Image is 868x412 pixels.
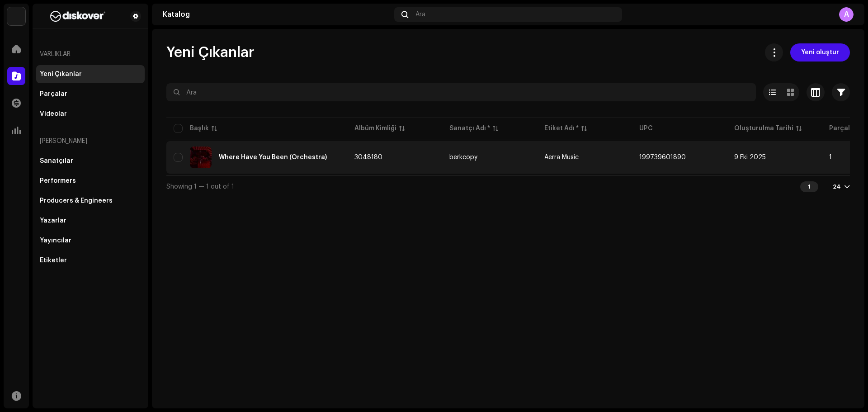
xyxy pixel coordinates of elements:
div: Katalog [163,11,391,18]
button: Yeni oluştur [790,43,850,62]
div: Parçalar [40,90,67,98]
img: dad6c573-f790-481b-a486-c320327f8dae [190,147,212,168]
div: Albüm Kimliği [354,124,396,133]
re-a-nav-header: Katkı Sağlayanlar [36,130,145,152]
div: A [839,7,854,22]
img: b627a117-4a24-417a-95e9-2d0c90689367 [40,11,116,22]
div: Sanatçılar [40,157,73,165]
img: 297a105e-aa6c-4183-9ff4-27133c00f2e2 [7,7,25,25]
span: 9 Eki 2025 [734,154,766,161]
re-m-nav-item: Producers & Engineers [36,192,145,210]
div: Yazarlar [40,217,66,224]
span: 1 [829,154,832,161]
div: Where Have You Been (Orchestra) [219,154,327,161]
div: [PERSON_NAME] [36,130,145,152]
div: 1 [800,181,818,192]
span: 199739601890 [639,154,686,161]
re-m-nav-item: Yazarlar [36,212,145,230]
span: Yeni Çıkanlar [166,43,255,62]
input: Ara [166,83,756,101]
re-m-nav-item: Yeni Çıkanlar [36,65,145,83]
span: Aerra Music [544,154,579,161]
re-a-nav-header: Varlıklar [36,43,145,65]
div: Etiket Adı * [544,124,579,133]
span: berkcopy [449,154,530,161]
div: Videolar [40,110,67,118]
re-m-nav-item: Etiketler [36,251,145,270]
span: Showing 1 — 1 out of 1 [166,184,234,190]
div: Yeni Çıkanlar [40,71,82,78]
div: 24 [833,183,841,190]
div: Başlık [190,124,209,133]
div: berkcopy [449,154,477,161]
div: Yayıncılar [40,237,71,244]
span: 3048180 [354,154,382,161]
span: Ara [415,11,425,18]
re-m-nav-item: Yayıncılar [36,232,145,250]
div: Producers & Engineers [40,197,113,204]
div: Oluşturulma Tarihi [734,124,793,133]
re-m-nav-item: Sanatçılar [36,152,145,170]
re-m-nav-item: Videolar [36,105,145,123]
div: Etiketler [40,257,67,264]
re-m-nav-item: Parçalar [36,85,145,103]
span: Yeni oluştur [801,43,839,62]
re-m-nav-item: Performers [36,172,145,190]
div: Sanatçı Adı * [449,124,490,133]
div: Performers [40,177,76,185]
